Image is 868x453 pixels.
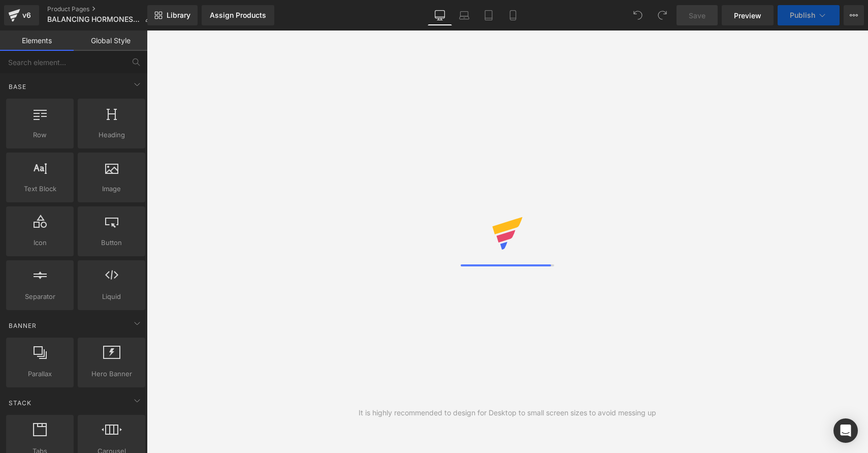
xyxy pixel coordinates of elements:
a: Mobile [501,5,525,25]
span: Save [689,10,705,21]
span: Icon [9,237,71,248]
div: It is highly recommended to design for Desktop to small screen sizes to avoid messing up [359,407,656,418]
a: New Library [147,5,198,25]
span: Preview [734,10,761,21]
a: Product Pages [47,5,160,13]
div: v6 [20,9,33,22]
a: Preview [722,5,774,25]
a: Tablet [476,5,501,25]
span: Image [81,184,142,194]
span: Base [8,82,27,92]
button: Undo [628,5,648,25]
span: Liquid [81,291,142,302]
a: Laptop [452,5,476,25]
span: Stack [8,398,33,408]
a: Desktop [428,5,452,25]
button: Redo [652,5,672,25]
span: Banner [8,321,38,330]
button: More [844,5,864,25]
a: v6 [4,5,39,25]
span: Publish [790,11,815,19]
div: Assign Products [210,11,266,19]
span: Library [167,11,190,20]
span: Text Block [9,184,71,194]
span: BALANCING HORMONES V2 [47,15,141,23]
a: Global Style [74,31,147,51]
button: Publish [778,5,840,25]
span: Separator [9,291,71,302]
span: Heading [81,130,142,140]
span: Button [81,237,142,248]
span: Row [9,130,71,140]
div: Open Intercom Messenger [833,418,858,443]
span: Hero Banner [81,369,142,379]
span: Parallax [9,369,71,379]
